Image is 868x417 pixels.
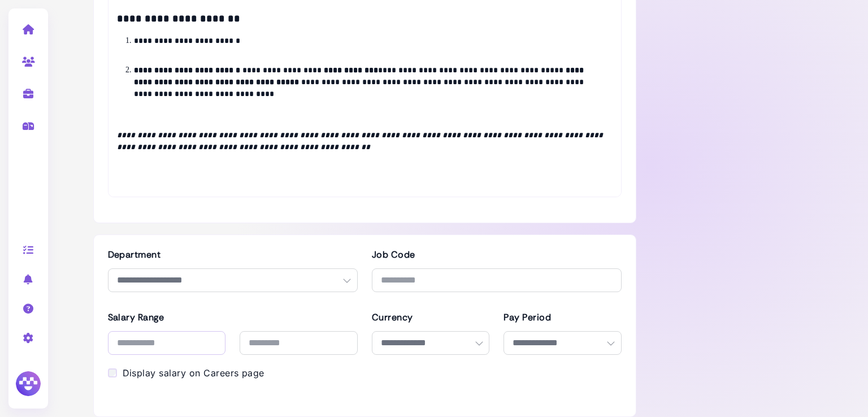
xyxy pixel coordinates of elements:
label: Display salary on Careers page [123,366,264,380]
h3: Salary Range [108,312,226,323]
h3: Job Code [372,249,622,260]
img: Megan [14,370,42,398]
h3: Pay Period [504,312,622,323]
h3: Currency [372,312,490,323]
h3: Department [108,249,358,260]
